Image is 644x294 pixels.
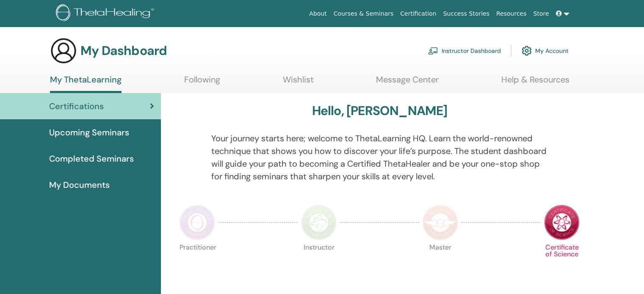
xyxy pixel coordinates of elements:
h3: My Dashboard [80,43,167,58]
img: Instructor [301,205,337,240]
a: Message Center [376,74,439,91]
p: Practitioner [180,244,215,280]
p: Certificate of Science [544,244,580,280]
a: My Account [522,41,569,60]
span: Completed Seminars [49,152,134,165]
a: My ThetaLearning [50,74,122,93]
img: generic-user-icon.jpg [50,37,77,64]
a: Wishlist [283,74,314,91]
a: Success Stories [440,6,493,22]
img: Master [423,205,458,240]
a: Certification [397,6,439,22]
a: Resources [493,6,530,22]
img: cog.svg [522,44,532,58]
span: Upcoming Seminars [49,126,129,139]
a: Instructor Dashboard [428,41,501,60]
span: My Documents [49,179,110,191]
a: Help & Resources [501,74,569,91]
img: logo.png [56,4,157,23]
p: Master [423,244,458,280]
img: Practitioner [180,205,215,240]
img: Certificate of Science [544,205,580,240]
a: Store [530,6,553,22]
p: Your journey starts here; welcome to ThetaLearning HQ. Learn the world-renowned technique that sh... [211,132,548,183]
a: About [306,6,330,22]
a: Following [184,74,220,91]
p: Instructor [301,244,337,280]
h3: Hello, [PERSON_NAME] [312,103,448,118]
a: Courses & Seminars [330,6,397,22]
span: Certifications [49,100,104,113]
img: chalkboard-teacher.svg [428,47,438,55]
